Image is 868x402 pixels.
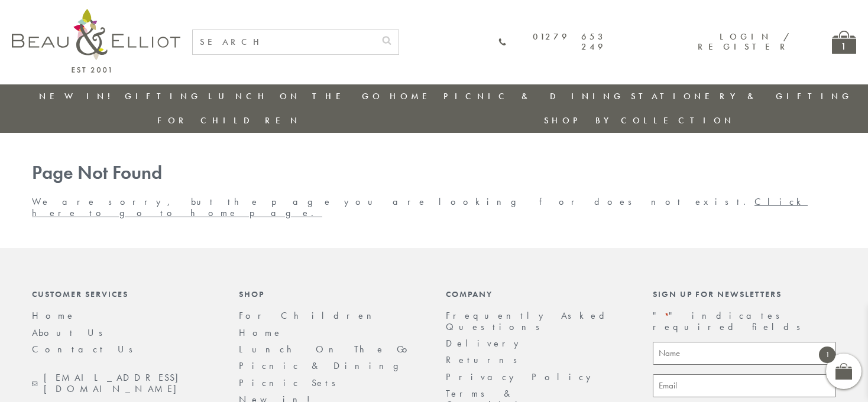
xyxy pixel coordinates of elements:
a: [EMAIL_ADDRESS][DOMAIN_NAME] [32,372,215,394]
a: Click here to go to home page. [32,195,808,218]
input: Name [653,342,836,365]
a: New in! [39,90,118,102]
a: Returns [446,354,525,366]
a: Picnic & Dining [239,359,410,372]
h1: Page Not Found [32,162,836,184]
a: 01279 653 249 [498,32,606,53]
input: Email [653,374,836,397]
a: Home [239,326,283,339]
a: Delivery [446,337,525,349]
a: Home [390,90,437,102]
a: About Us [32,326,111,339]
a: Privacy Policy [446,371,597,383]
a: Shop by collection [544,115,735,126]
div: We are sorry, but the page you are looking for does not exist. [20,162,848,218]
a: 1 [832,31,856,54]
a: Home [32,309,76,322]
p: " " indicates required fields [653,311,836,332]
a: Lunch On The Go [239,343,414,355]
div: Company [446,289,629,299]
div: Customer Services [32,289,215,299]
a: Picnic Sets [239,377,344,389]
div: Sign up for newsletters [653,289,836,299]
a: Gifting [125,90,202,102]
img: logo [12,9,180,73]
div: Shop [239,289,422,299]
a: For Children [157,115,301,126]
a: Contact Us [32,343,141,355]
a: Picnic & Dining [443,90,624,102]
a: Frequently Asked Questions [446,309,612,332]
a: Login / Register [698,31,791,53]
a: Lunch On The Go [208,90,383,102]
input: SEARCH [193,30,375,54]
span: 1 [819,347,835,363]
a: Stationery & Gifting [631,90,853,102]
a: For Children [239,309,381,322]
